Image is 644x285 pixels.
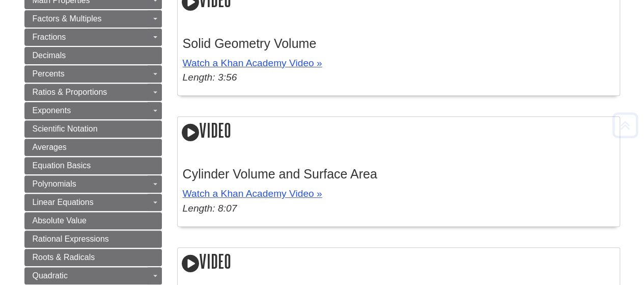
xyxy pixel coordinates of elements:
[33,143,67,151] span: Averages
[33,33,66,41] span: Fractions
[24,175,162,193] a: Polynomials
[24,65,162,83] a: Percents
[33,271,68,280] span: Quadratic
[33,179,76,188] span: Polynomials
[24,267,162,284] a: Quadratic
[33,69,65,78] span: Percents
[24,10,162,28] a: Factors & Multiples
[24,120,162,138] a: Scientific Notation
[33,106,71,115] span: Exponents
[24,47,162,64] a: Decimals
[33,216,87,225] span: Absolute Value
[24,249,162,266] a: Roots & Radicals
[183,188,322,199] a: Watch a Khan Academy Video »
[33,124,98,133] span: Scientific Notation
[33,253,95,262] span: Roots & Radicals
[33,235,109,243] span: Rational Expressions
[609,118,641,132] a: Back to Top
[33,88,107,96] span: Ratios & Proportions
[33,14,102,23] span: Factors & Multiples
[24,84,162,101] a: Ratios & Proportions
[183,167,614,182] h3: Cylinder Volume and Surface Area
[24,212,162,229] a: Absolute Value
[33,51,66,60] span: Decimals
[178,117,620,146] h2: Video
[33,161,91,170] span: Equation Basics
[24,157,162,174] a: Equation Basics
[24,139,162,156] a: Averages
[183,72,237,83] em: Length: 3:56
[183,203,237,214] em: Length: 8:07
[183,58,322,68] a: Watch a Khan Academy Video »
[183,36,614,51] h3: Solid Geometry Volume
[178,248,620,277] h2: Video
[24,194,162,211] a: Linear Equations
[33,198,94,206] span: Linear Equations
[24,230,162,248] a: Rational Expressions
[24,29,162,46] a: Fractions
[24,102,162,119] a: Exponents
